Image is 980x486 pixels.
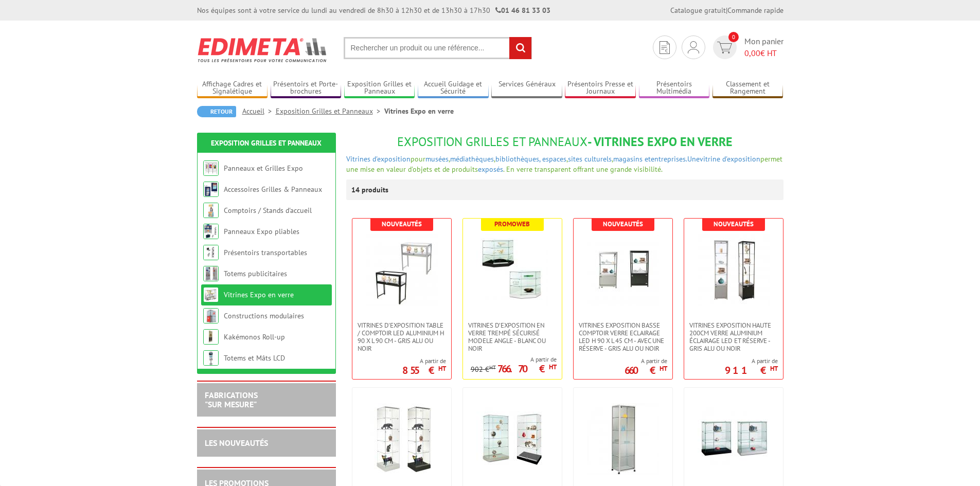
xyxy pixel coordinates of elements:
img: Vitrines d'exposition table / comptoir LED Aluminium H 90 x L 90 cm - Gris Alu ou Noir [366,234,438,306]
sup: HT [770,364,778,373]
img: Présentoirs transportables [203,245,219,260]
div: Nos équipes sont à votre service du lundi au vendredi de 8h30 à 12h30 et de 13h30 à 17h30 [197,5,550,15]
span: Exposition Grilles et Panneaux [397,134,587,150]
a: Classement et Rangement [712,80,783,97]
span: A partir de [625,357,667,365]
img: devis rapide [688,41,699,53]
a: devis rapide 0 Mon panier 0,00€ HT [710,35,783,59]
img: Comptoirs / Stands d'accueil [203,203,219,218]
a: sites culturels [568,154,612,164]
img: Kakémonos Roll-up [203,329,219,345]
span: A partir de [402,357,446,365]
img: Vitrines d'exposition mobiles - verre trempé sécurit/aluminium pour musées, site culturels H180 X... [587,403,659,475]
span: VITRINES D’EXPOSITION EN VERRE TREMPÉ SÉCURISÉ MODELE ANGLE - BLANC OU NOIR [468,321,557,352]
a: Exposition Grilles et Panneaux [344,80,415,97]
input: rechercher [509,37,531,59]
a: Vitrines Expo en verre [224,290,294,299]
span: A partir de [725,357,778,365]
input: Rechercher un produit ou une référence... [344,37,532,59]
a: médiathèques [450,154,494,164]
b: Nouveautés [714,220,754,228]
b: Nouveautés [603,220,643,228]
a: Accessoires Grilles & Panneaux [224,185,322,194]
a: Exposition Grilles et Panneaux [276,106,384,116]
div: | [670,5,783,15]
a: magasins et [613,154,651,164]
a: VITRINES EXPOSITION BASSE COMPTOIR VERRE ECLAIRAGE LED H 90 x L 45 CM - AVEC UNE RÉSERVE - GRIS A... [574,321,672,352]
span: A partir de [471,355,557,364]
span: Vitrines d'exposition table / comptoir LED Aluminium H 90 x L 90 cm - Gris Alu ou Noir [358,321,446,352]
a: Une [687,154,700,164]
img: Totems publicitaires [203,266,219,281]
a: VITRINES EXPOSITION HAUTE 200cm VERRE ALUMINIUM ÉCLAIRAGE LED ET RÉSERVE - GRIS ALU OU NOIR [684,321,783,352]
a: Vitrines d'exposition table / comptoir LED Aluminium H 90 x L 90 cm - Gris Alu ou Noir [352,321,451,352]
p: 911 € [725,367,778,373]
a: vitrine d'exposition [700,154,760,164]
span: pour , , , , [411,154,687,164]
img: Vitrines d'exposition mobiles - toit verre trempé sécurit - couleurs blanc mat ou noir mat - larg... [476,403,548,475]
span: 0,00 [744,48,760,58]
img: VITRINES EXPOSITION BASSE COMPTOIR VERRE ECLAIRAGE LED H 90 x L 45 CM - AVEC UNE RÉSERVE - GRIS A... [587,234,659,306]
span: VITRINES EXPOSITION HAUTE 200cm VERRE ALUMINIUM ÉCLAIRAGE LED ET RÉSERVE - GRIS ALU OU NOIR [689,321,778,352]
sup: HT [660,364,667,373]
img: devis rapide [717,42,732,53]
img: Constructions modulaires [203,308,219,323]
a: entreprises. [651,154,687,164]
a: Comptoirs / Stands d'accueil [224,206,312,215]
a: Accueil Guidage et Sécurité [418,80,489,97]
img: Panneaux Expo pliables [203,224,219,239]
strong: 01 46 81 33 03 [495,6,550,15]
span: Mon panier [744,35,783,59]
a: Kakémonos Roll-up [224,332,285,341]
a: Présentoirs et Porte-brochures [271,80,342,97]
img: Vitrines d'exposition mobiles comptoir en verre trempé sécurit avec serrure - couleurs blanc mat ... [698,403,770,475]
a: Services Généraux [491,80,562,97]
a: Exposition Grilles et Panneaux [211,138,322,148]
a: bibliothèques [495,154,539,164]
a: musées [425,154,449,164]
li: Vitrines Expo en verre [384,106,454,116]
a: Commande rapide [727,6,783,15]
img: Accessoires Grilles & Panneaux [203,182,219,197]
a: exposés [478,165,503,174]
p: 660 € [625,367,667,373]
a: LES NOUVEAUTÉS [205,438,268,448]
p: 766.70 € [497,366,557,372]
a: Affichage Cadres et Signalétique [197,80,268,97]
a: Retour [197,106,236,117]
b: Nouveautés [382,220,422,228]
p: 902 € [471,366,496,373]
font: permet une mise en valeur d'objets et de produits . En verre transparent offrant une grande visib... [346,154,782,174]
span: 0 [728,32,739,42]
sup: HT [489,364,496,371]
img: Vitrines Expo en verre [203,287,219,302]
img: Vitrines d'exposition mobiles - toit verre trempé sécurit - couleurs blanc mat ou noir mat - larg... [366,403,438,475]
img: Totems et Mâts LCD [203,350,219,366]
span: € HT [744,47,783,59]
a: Catalogue gratuit [670,6,726,15]
a: Totems publicitaires [224,269,287,278]
b: Promoweb [494,220,530,228]
span: VITRINES EXPOSITION BASSE COMPTOIR VERRE ECLAIRAGE LED H 90 x L 45 CM - AVEC UNE RÉSERVE - GRIS A... [579,321,667,352]
img: Edimeta [197,31,328,69]
a: , espaces [539,154,566,164]
a: Totems et Mâts LCD [224,353,285,363]
a: Vitrines d'exposition [346,154,411,164]
a: Panneaux Expo pliables [224,227,299,236]
p: 14 produits [351,179,390,200]
a: Panneaux et Grilles Expo [224,164,303,173]
a: Accueil [242,106,276,116]
h1: - Vitrines Expo en verre [346,135,783,149]
a: FABRICATIONS"Sur Mesure" [205,390,258,409]
a: Présentoirs Multimédia [639,80,710,97]
a: Présentoirs transportables [224,248,307,257]
img: VITRINES EXPOSITION HAUTE 200cm VERRE ALUMINIUM ÉCLAIRAGE LED ET RÉSERVE - GRIS ALU OU NOIR [698,234,770,306]
sup: HT [549,363,557,371]
img: VITRINES D’EXPOSITION EN VERRE TREMPÉ SÉCURISÉ MODELE ANGLE - BLANC OU NOIR [476,234,548,306]
img: devis rapide [660,41,670,54]
p: 855 € [402,367,446,373]
a: VITRINES D’EXPOSITION EN VERRE TREMPÉ SÉCURISÉ MODELE ANGLE - BLANC OU NOIR [463,321,562,352]
a: Constructions modulaires [224,311,304,320]
img: Panneaux et Grilles Expo [203,160,219,176]
sup: HT [438,364,446,373]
